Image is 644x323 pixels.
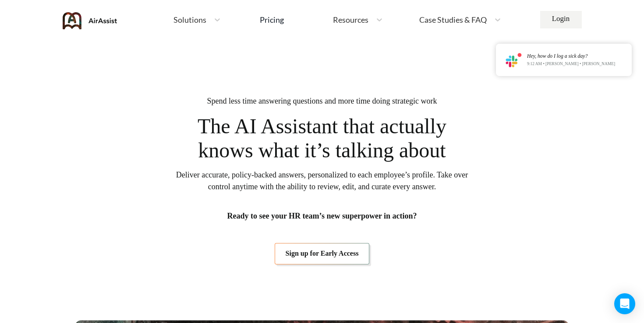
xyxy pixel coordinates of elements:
div: Pricing [260,16,284,24]
p: 9:12 AM • [PERSON_NAME] • [PERSON_NAME] [527,62,615,66]
a: Pricing [260,12,284,28]
a: Login [540,11,582,28]
img: AirAssist [63,12,117,29]
span: Spend less time answering questions and more time doing strategic work [207,95,437,107]
a: Sign up for Early Access [275,243,370,264]
div: Hey, how do I log a sick day? [527,53,615,59]
span: Solutions [173,16,206,24]
span: Case Studies & FAQ [419,16,487,24]
span: Ready to see your HR team’s new superpower in action? [227,210,417,222]
span: The AI Assistant that actually knows what it’s talking about [186,114,458,162]
img: notification [506,52,522,67]
span: Deliver accurate, policy-backed answers, personalized to each employee’s profile. Take over contr... [175,169,469,193]
span: Resources [333,16,368,24]
div: Open Intercom Messenger [614,293,635,314]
